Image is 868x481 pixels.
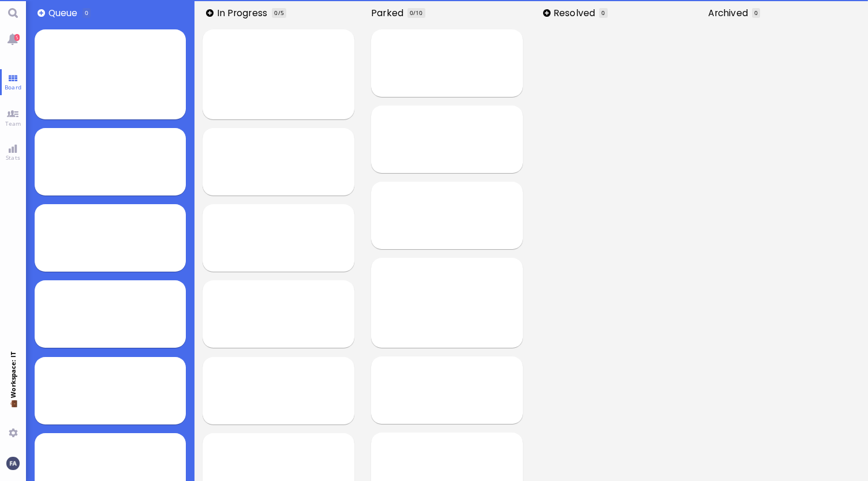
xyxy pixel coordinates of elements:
span: /5 [278,9,284,17]
span: 5 [14,34,20,41]
span: Parked [371,6,407,20]
span: Queue [48,6,81,20]
span: 0 [85,9,88,17]
span: /10 [413,9,422,17]
span: 0 [754,9,758,17]
span: In progress [217,6,271,20]
img: You [6,457,19,469]
span: Archived [708,6,752,20]
span: 0 [410,9,413,17]
span: Board [2,83,24,91]
span: 💼 Workspace: IT [9,398,17,424]
span: 0 [601,9,605,17]
button: Add [543,9,551,17]
button: Add [38,9,45,17]
button: Add [206,9,214,17]
span: 0 [274,9,278,17]
span: Team [2,119,24,127]
span: Resolved [553,6,599,20]
span: Stats [3,153,23,161]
